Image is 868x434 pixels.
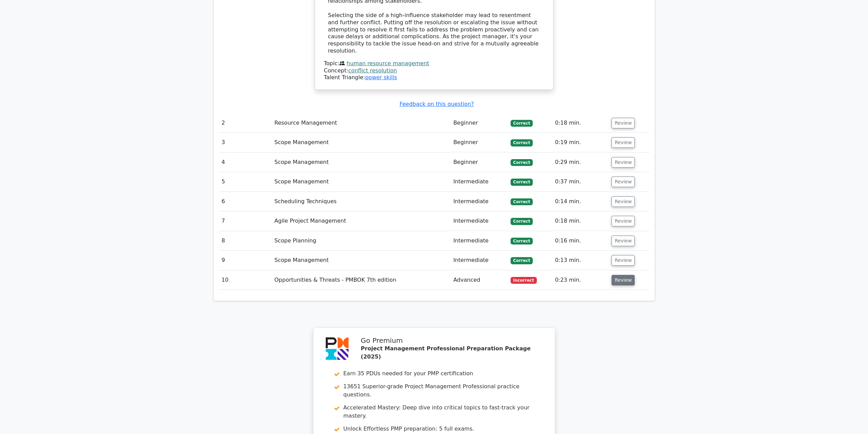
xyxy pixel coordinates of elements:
td: Beginner [451,133,508,152]
button: Review [612,157,635,168]
td: Advanced [451,270,508,290]
td: 0:16 min. [552,231,609,251]
td: Beginner [451,153,508,172]
td: Scope Management [272,153,451,172]
button: Review [612,118,635,128]
td: 0:14 min. [552,192,609,211]
span: Correct [511,159,533,166]
a: human resource management [347,60,429,67]
td: Intermediate [451,172,508,192]
td: Intermediate [451,231,508,251]
td: 10 [219,270,272,290]
td: Agile Project Management [272,211,451,231]
td: Scheduling Techniques [272,192,451,211]
button: Review [612,236,635,246]
button: Review [612,196,635,207]
button: Review [612,275,635,285]
button: Review [612,216,635,226]
td: 5 [219,172,272,192]
button: Review [612,137,635,148]
td: Intermediate [451,251,508,270]
td: Resource Management [272,113,451,133]
span: Correct [511,120,533,127]
td: 8 [219,231,272,251]
td: Intermediate [451,211,508,231]
td: 7 [219,211,272,231]
td: Scope Planning [272,231,451,251]
td: 3 [219,133,272,152]
a: Feedback on this question? [399,101,474,107]
td: Beginner [451,113,508,133]
button: Review [612,177,635,187]
td: 0:18 min. [552,113,609,133]
a: conflict resolution [348,67,397,74]
span: Correct [511,257,533,264]
td: 2 [219,113,272,133]
td: 6 [219,192,272,211]
td: 0:19 min. [552,133,609,152]
td: 0:29 min. [552,153,609,172]
span: Correct [511,218,533,225]
td: 0:13 min. [552,251,609,270]
div: Concept: [324,67,544,74]
td: 0:37 min. [552,172,609,192]
td: Scope Management [272,251,451,270]
td: Opportunities & Threats - PMBOK 7th edition [272,270,451,290]
td: Scope Management [272,172,451,192]
td: 0:23 min. [552,270,609,290]
td: 0:18 min. [552,211,609,231]
a: power skills [365,74,397,81]
div: Talent Triangle: [324,60,544,81]
button: Review [612,255,635,266]
div: Topic: [324,60,544,67]
span: Correct [511,139,533,146]
span: Correct [511,179,533,185]
span: Correct [511,198,533,205]
td: 9 [219,251,272,270]
td: 4 [219,153,272,172]
span: Incorrect [511,277,537,284]
td: Scope Management [272,133,451,152]
span: Correct [511,238,533,244]
td: Intermediate [451,192,508,211]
